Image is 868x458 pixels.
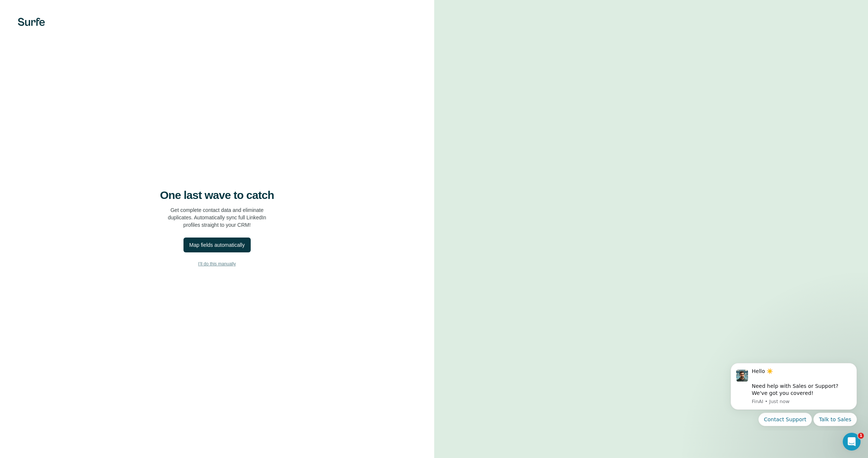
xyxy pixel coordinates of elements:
[189,241,245,249] div: Map fields automatically
[198,261,236,267] span: I’ll do this manually
[183,238,251,252] button: Map fields automatically
[18,18,45,26] img: Surfe's logo
[843,433,861,451] iframe: Intercom live chat
[719,356,868,431] iframe: Intercom notifications message
[168,206,266,229] p: Get complete contact data and eliminate duplicates. Automatically sync full LinkedIn profiles str...
[15,258,419,269] button: I’ll do this manually
[160,189,274,202] h4: One last wave to catch
[858,433,864,439] span: 1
